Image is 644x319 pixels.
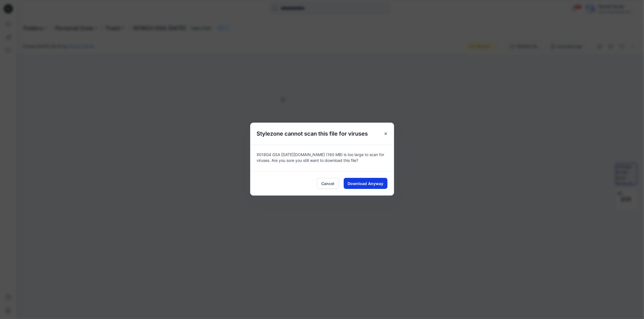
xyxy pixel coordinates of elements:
[250,145,394,171] div: X018G4 GSA [DATE][DOMAIN_NAME] (160 MB) is too large to scan for viruses. Are you sure you still ...
[348,181,383,186] span: Download Anyway
[317,178,339,189] button: Cancel
[381,129,391,139] button: Close
[250,123,375,145] h5: Stylezone cannot scan this file for viruses
[344,178,387,189] button: Download Anyway
[322,181,335,186] span: Cancel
